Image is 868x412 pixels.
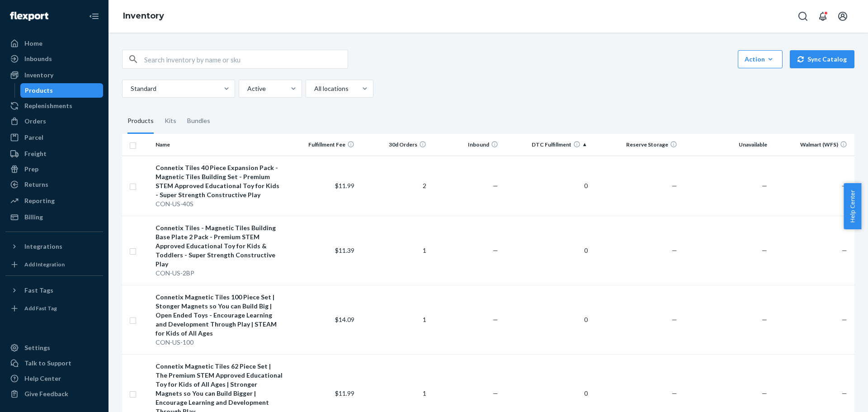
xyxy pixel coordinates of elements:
[24,117,46,126] div: Orders
[156,199,283,208] div: CON-US-40S
[24,260,65,268] div: Add Integration
[246,84,247,93] input: Active
[313,84,314,93] input: All locations
[358,216,430,285] td: 1
[762,316,767,323] span: —
[745,55,776,64] div: Action
[123,11,164,21] a: Inventory
[5,162,103,176] a: Prep
[5,177,103,192] a: Returns
[116,3,171,29] ol: breadcrumbs
[358,285,430,354] td: 1
[358,156,430,216] td: 2
[24,133,43,142] div: Parcel
[5,194,103,208] a: Reporting
[5,239,103,254] button: Integrations
[493,316,498,323] span: —
[672,316,677,323] span: —
[24,180,48,189] div: Returns
[5,130,103,145] a: Parcel
[672,182,677,189] span: —
[287,134,359,156] th: Fulfillment Fee
[20,83,104,98] a: Products
[5,341,103,355] a: Settings
[842,182,847,189] span: —
[5,356,103,370] a: Talk to Support
[24,39,42,48] div: Home
[152,134,287,156] th: Name
[24,304,57,312] div: Add Fast Tag
[493,389,498,397] span: —
[5,52,103,66] a: Inbounds
[814,7,832,25] button: Open notifications
[24,359,71,368] div: Talk to Support
[5,99,103,113] a: Replenishments
[358,134,430,156] th: 30d Orders
[591,134,681,156] th: Reserve Storage
[335,316,354,323] span: $14.09
[842,389,847,397] span: —
[5,387,103,401] button: Give Feedback
[5,257,103,272] a: Add Integration
[5,36,103,51] a: Home
[502,216,591,285] td: 0
[502,134,591,156] th: DTC Fulfillment
[672,246,677,254] span: —
[24,242,62,251] div: Integrations
[842,246,847,254] span: —
[24,286,53,295] div: Fast Tags
[156,223,283,269] div: Connetix Tiles - Magnetic Tiles Building Base Plate 2 Pack - Premium STEM Approved Educational To...
[130,84,131,93] input: Standard
[24,165,38,174] div: Prep
[24,374,61,383] div: Help Center
[127,109,154,134] div: Products
[24,54,52,63] div: Inbounds
[672,389,677,397] span: —
[5,283,103,298] button: Fast Tags
[762,182,767,189] span: —
[25,86,53,95] div: Products
[5,68,103,82] a: Inventory
[502,156,591,216] td: 0
[493,246,498,254] span: —
[24,196,55,205] div: Reporting
[762,389,767,397] span: —
[156,293,283,338] div: Connetix Magnetic Tiles 100 Piece Set | Stonger Magnets so You can Build Big | Open Ended Toys - ...
[165,109,176,134] div: Kits
[5,371,103,386] a: Help Center
[156,163,283,199] div: Connetix Tiles 40 Piece Expansion Pack - Magnetic Tiles Building Set - Premium STEM Approved Educ...
[834,7,852,25] button: Open account menu
[842,316,847,323] span: —
[24,389,68,398] div: Give Feedback
[24,71,53,80] div: Inventory
[144,50,348,68] input: Search inventory by name or sku
[844,183,861,229] button: Help Center
[502,285,591,354] td: 0
[85,7,103,25] button: Close Navigation
[24,101,72,110] div: Replenishments
[5,210,103,224] a: Billing
[762,246,767,254] span: —
[335,246,354,254] span: $11.39
[430,134,502,156] th: Inbound
[5,301,103,316] a: Add Fast Tag
[156,338,283,347] div: CON-US-100
[681,134,770,156] th: Unavailable
[24,213,43,222] div: Billing
[790,50,854,68] button: Sync Catalog
[5,147,103,161] a: Freight
[493,182,498,189] span: —
[771,134,854,156] th: Walmart (WFS)
[156,269,283,278] div: CON-US-2BP
[10,12,48,21] img: Flexport logo
[24,149,47,158] div: Freight
[335,182,354,189] span: $11.99
[794,7,812,25] button: Open Search Box
[335,389,354,397] span: $11.99
[187,109,210,134] div: Bundles
[5,114,103,128] a: Orders
[24,343,50,352] div: Settings
[738,50,783,68] button: Action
